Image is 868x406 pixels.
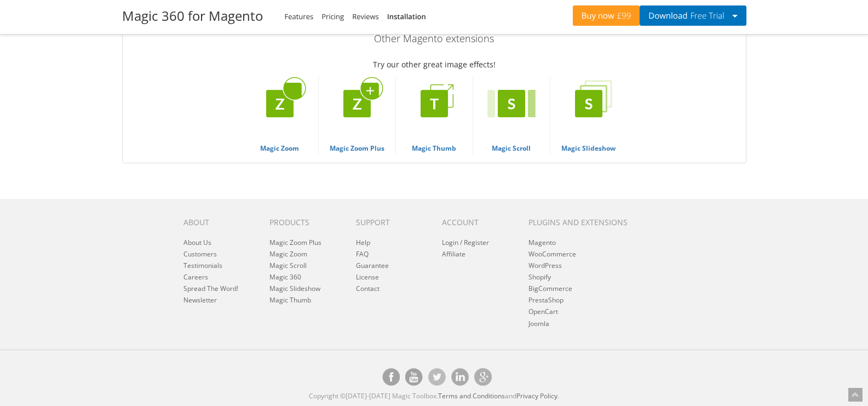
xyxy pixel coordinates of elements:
a: FAQ [356,249,369,259]
a: Login / Register [442,238,489,247]
a: Magic Zoom [252,76,307,155]
a: Shopify [528,272,551,282]
a: Magic Slideshow [269,284,320,293]
a: Magic Zoom Plus [269,238,321,247]
a: Reviews [352,12,379,21]
h6: Support [356,218,426,226]
img: Magic Thumb [407,76,462,131]
img: Magic Zoom Plus [330,76,384,131]
a: Contact [356,284,380,293]
a: Features [285,12,314,21]
a: WooCommerce [528,249,576,259]
a: Newsletter [183,295,217,305]
a: Magento [528,238,556,247]
button: DownloadFree Trial [640,5,746,26]
a: Help [356,238,370,247]
p: Try our other great image effects! [131,58,738,71]
a: Magic 360 [269,272,301,282]
img: Magic Slideshow [561,76,616,131]
a: Magic Scroll [484,76,539,155]
a: Spread The Word! [183,284,238,293]
a: Magic Toolbox's Twitter account [428,368,446,386]
h6: Plugins and extensions [528,218,641,226]
a: Guarantee [356,261,389,270]
span: Free Trial [687,12,724,20]
h4: Other Magento extensions [123,33,746,44]
a: Pricing [321,12,344,21]
span: £99 [614,12,631,20]
a: Magic Toolbox on Google+ [474,368,492,386]
a: Testimonials [183,261,222,270]
img: Magic Scroll [484,76,539,131]
a: Magic Toolbox on [DOMAIN_NAME] [405,368,423,386]
a: Magic Slideshow [561,76,616,155]
a: Magic Thumb [269,295,311,305]
a: Joomla [528,319,549,328]
a: License [356,272,379,282]
a: Magic Zoom [269,249,307,259]
a: Buy now£99 [573,5,640,26]
a: Careers [183,272,208,282]
a: Privacy Policy [516,391,557,401]
a: PrestaShop [528,295,564,305]
a: Customers [183,249,217,259]
a: WordPress [528,261,562,270]
a: Magic Toolbox on [DOMAIN_NAME] [451,368,469,386]
a: Magic Zoom Plus [330,76,384,155]
a: Terms and Conditions [438,391,505,401]
h2: Magic 360 for Magento [122,8,263,24]
a: About Us [183,238,211,247]
h6: About [183,218,253,226]
img: Magic Zoom [252,76,307,131]
a: BigCommerce [528,284,572,293]
a: Magic Scroll [269,261,307,270]
h6: Account [442,218,511,226]
a: Affiliate [442,249,465,259]
a: Magic Thumb [407,76,462,155]
a: Installation [387,12,426,21]
a: OpenCart [528,307,558,316]
h6: Products [269,218,339,226]
a: Magic Toolbox on Facebook [382,368,400,386]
